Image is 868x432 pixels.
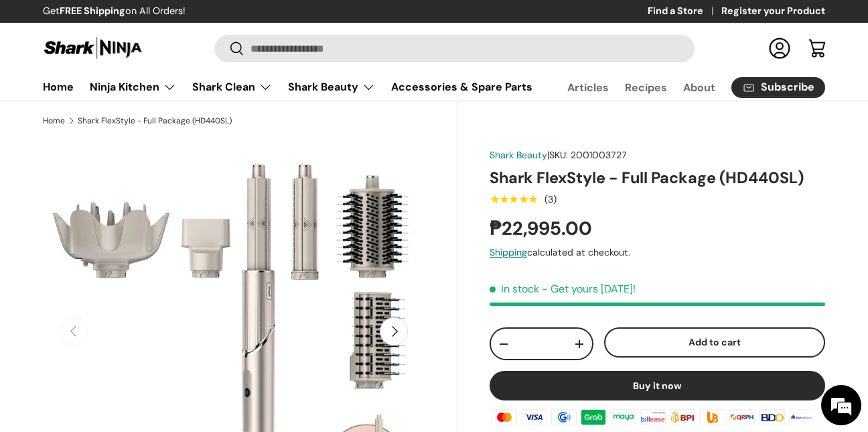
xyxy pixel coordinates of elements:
h1: Shark FlexStyle - Full Package (HD440SL) [490,168,825,188]
span: In stock [490,282,539,296]
img: qrph [727,407,757,427]
a: Register your Product [721,4,825,19]
a: Home [43,74,74,100]
strong: ₱22,995.00 [490,216,595,241]
nav: Breadcrumbs [43,115,457,127]
a: Articles [567,74,609,101]
a: About [683,74,715,101]
strong: FREE Shipping [60,5,125,17]
img: grabpay [579,407,608,427]
span: Subscribe [761,82,814,93]
img: ubp [698,407,727,427]
img: billease [638,407,668,427]
nav: Primary [43,74,532,101]
img: Shark Ninja Philippines [43,35,143,61]
span: 2001003727 [571,149,627,161]
img: master [490,407,519,427]
button: Buy it now [490,371,825,400]
a: Subscribe [731,77,825,98]
a: Shipping [490,246,527,258]
img: landbank [816,407,846,427]
nav: Secondary [535,74,825,101]
summary: Ninja Kitchen [82,74,184,101]
img: gcash [549,407,579,427]
div: (3) [545,195,557,205]
a: Recipes [625,74,667,101]
a: Find a Store [648,4,721,19]
a: Accessories & Spare Parts [391,74,532,100]
span: SKU: [549,149,568,161]
img: visa [519,407,549,427]
img: metrobank [787,407,816,427]
img: maya [609,407,638,427]
img: bdo [757,407,786,427]
a: Shark Beauty [490,149,547,161]
p: Get on All Orders! [43,4,186,19]
a: Home [43,117,65,125]
a: Shark FlexStyle - Full Package (HD440SL) [78,117,232,125]
summary: Shark Beauty [280,74,383,101]
span: | [547,149,627,161]
button: Add to cart [604,327,825,358]
div: calculated at checkout. [490,246,825,260]
p: - Get yours [DATE]! [542,282,636,296]
div: 5.0 out of 5.0 stars [490,193,537,205]
img: bpi [668,407,697,427]
span: ★★★★★ [490,193,537,206]
summary: Shark Clean [184,74,280,101]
